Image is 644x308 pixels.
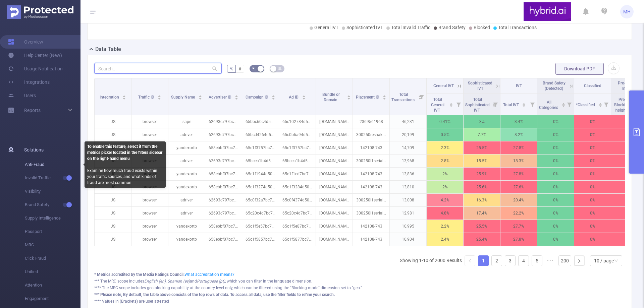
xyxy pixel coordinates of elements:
p: 62693c797bc72fd014c927e4 [205,128,242,141]
p: 0% [574,194,611,206]
p: yandexortb [168,220,205,233]
i: icon: caret-down [198,97,202,99]
span: Pre-Blocking Insights [614,97,630,113]
li: 5 [532,255,542,266]
p: JS [95,115,131,128]
i: icon: table [278,66,282,70]
p: 46,231 [390,115,426,128]
i: icon: caret-down [302,97,306,99]
span: Total IVT [503,103,520,107]
p: JS [95,220,131,233]
p: browser [131,115,168,128]
p: 65c1f5877bc72f94c81945ad [279,233,316,246]
p: 62693c797bc72fd014c927e4 [205,194,242,206]
div: 10 / page [594,256,614,266]
p: adriver [168,128,205,141]
p: 0% [537,194,574,206]
span: Integration [100,95,120,100]
p: 65c1f3284d506ee1b4c07304 [279,181,316,193]
i: icon: right [577,259,581,263]
p: JS [95,233,131,246]
span: Anti-Fraud [25,158,80,171]
li: Showing 1-10 of 2000 Results [400,255,462,266]
li: 3 [505,255,516,266]
p: 0% [574,220,611,233]
p: yandexortb [168,168,205,180]
p: 2.8% [427,155,463,167]
i: icon: caret-up [272,94,275,96]
p: 658ebbf07bc72fd618482235 [205,233,242,246]
span: Brand Safety [438,25,466,30]
p: JS [95,128,131,141]
p: adriver [168,194,205,206]
p: 65c1f3274d506ee1b4c07302 [242,181,279,193]
p: 300250reshak.ru0 [353,128,389,141]
p: adriver [168,155,205,167]
p: 65bcea1b4d506eddfc75ad61 [242,155,279,167]
p: [DOMAIN_NAME] [316,194,353,206]
p: 2% [427,181,463,193]
span: Total Sophisticated IVT [465,97,490,113]
li: 1 [478,255,489,266]
i: icon: caret-up [449,102,453,104]
p: 142108-743 [353,181,389,193]
p: 10,995 [390,220,426,233]
input: Search... [94,63,222,74]
span: All Categories [539,100,559,110]
a: 5 [532,256,542,266]
p: 15.5% [464,155,500,167]
span: Invalid Traffic [25,171,80,185]
p: 14,709 [390,141,426,154]
p: 2369561968 [353,115,389,128]
p: 16.3% [464,194,500,206]
p: 65bbc60c4d506eddfc744caa [242,115,279,128]
p: 0% [537,128,574,141]
span: Sophisticated IVT [346,25,383,30]
p: 300250l1serial.ink0 [353,155,389,167]
h2: Data Table [95,45,121,53]
span: Blocked [474,25,490,30]
span: Campaign ID [246,95,269,100]
div: Sort [271,94,275,98]
i: icon: caret-down [122,97,126,99]
span: Engagement [25,292,80,305]
div: Sort [598,102,602,106]
i: icon: caret-up [347,94,351,96]
p: yandexortb [168,233,205,246]
p: 658ebbf07bc72fd618482235 [205,141,242,154]
p: 0% [574,207,611,220]
p: 2.3% [427,141,463,154]
p: 62693c797bc72fd014c927e4 [205,115,242,128]
p: 25.9% [464,168,500,180]
span: Attention [25,279,80,292]
li: 2 [491,255,502,266]
a: 4 [519,256,529,266]
p: 3% [464,115,500,128]
a: 3 [505,256,515,266]
span: Total General IVT [431,97,444,113]
i: icon: bg-colors [252,66,256,70]
p: 4.2% [427,194,463,206]
div: Sort [522,102,526,106]
p: JS [95,207,131,220]
i: icon: caret-up [383,94,386,96]
div: Sort [302,94,306,98]
i: icon: caret-up [561,102,565,104]
p: [DOMAIN_NAME] [316,168,353,180]
span: Sophisticated IVT [468,81,492,91]
p: 0% [574,155,611,167]
li: Next 5 Pages [545,255,556,266]
p: 300250l1serial.ink0 [353,194,389,206]
p: adriver [168,207,205,220]
p: 27.6% [500,181,537,193]
div: Sort [561,102,566,106]
p: 13,008 [390,194,426,206]
span: *Classified [576,103,596,107]
p: yandexortb [168,181,205,193]
p: 65c1f5857bc72f94c8194222 [242,233,279,246]
i: Filter menu [417,78,426,115]
li: 200 [558,255,571,266]
span: Pre-Blocking Insights [618,81,641,91]
p: 300250l1serial.ink0 [353,207,389,220]
p: 13,968 [390,155,426,167]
